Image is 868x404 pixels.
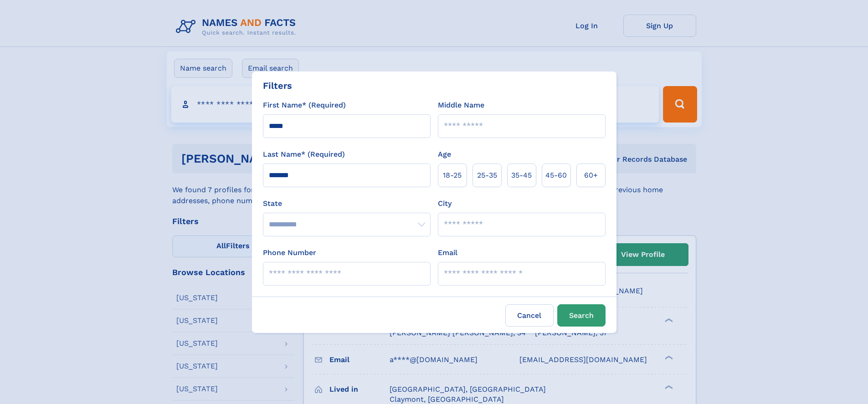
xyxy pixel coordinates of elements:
[477,170,497,181] span: 25‑35
[438,247,457,258] label: Email
[438,149,451,160] label: Age
[263,100,346,111] label: First Name* (Required)
[263,247,316,258] label: Phone Number
[263,198,431,209] label: State
[505,304,554,327] label: Cancel
[438,198,452,209] label: City
[263,79,292,92] div: Filters
[443,170,462,181] span: 18‑25
[557,304,606,327] button: Search
[545,170,567,181] span: 45‑60
[263,149,345,160] label: Last Name* (Required)
[584,170,598,181] span: 60+
[438,100,484,111] label: Middle Name
[511,170,532,181] span: 35‑45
